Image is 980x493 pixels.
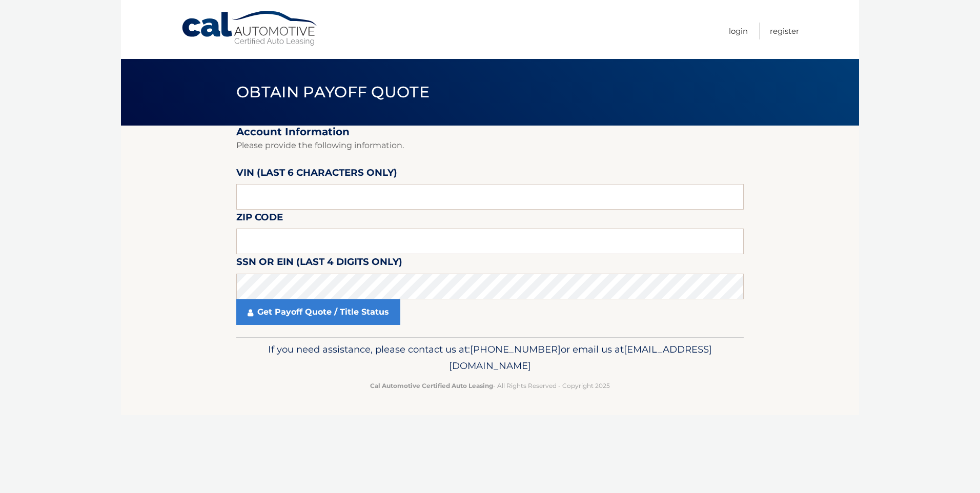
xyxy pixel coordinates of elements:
label: Zip Code [236,210,283,229]
strong: Cal Automotive Certified Auto Leasing [370,382,493,389]
span: [PHONE_NUMBER] [470,343,561,355]
a: Get Payoff Quote / Title Status [236,299,400,325]
h2: Account Information [236,126,744,138]
p: - All Rights Reserved - Copyright 2025 [243,380,737,391]
label: SSN or EIN (last 4 digits only) [236,254,402,273]
a: Login [729,23,748,39]
a: Cal Automotive [181,10,319,47]
p: Please provide the following information. [236,138,744,153]
label: VIN (last 6 characters only) [236,165,397,184]
span: Obtain Payoff Quote [236,83,430,101]
p: If you need assistance, please contact us at: or email us at [243,341,737,374]
a: Register [770,23,799,39]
